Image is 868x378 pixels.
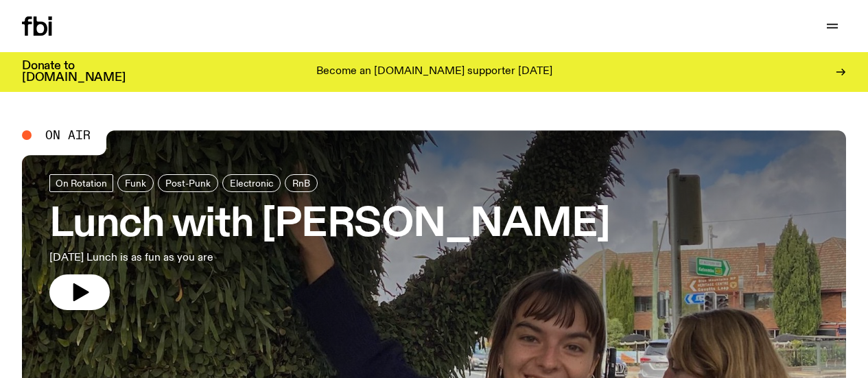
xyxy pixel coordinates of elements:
span: RnB [292,178,310,189]
p: [DATE] Lunch is as fun as you are [49,250,401,266]
a: Electronic [222,174,281,192]
p: Become an [DOMAIN_NAME] supporter [DATE] [316,66,552,78]
h3: Lunch with [PERSON_NAME] [49,206,610,244]
span: Funk [125,178,146,189]
span: On Air [45,129,91,141]
span: Post-Punk [165,178,211,189]
a: RnB [285,174,318,192]
a: On Rotation [49,174,113,192]
span: Electronic [230,178,273,189]
a: Lunch with [PERSON_NAME][DATE] Lunch is as fun as you are [49,174,610,310]
a: Post-Punk [158,174,218,192]
a: Funk [117,174,154,192]
span: On Rotation [56,178,107,189]
h3: Donate to [DOMAIN_NAME] [22,60,126,84]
